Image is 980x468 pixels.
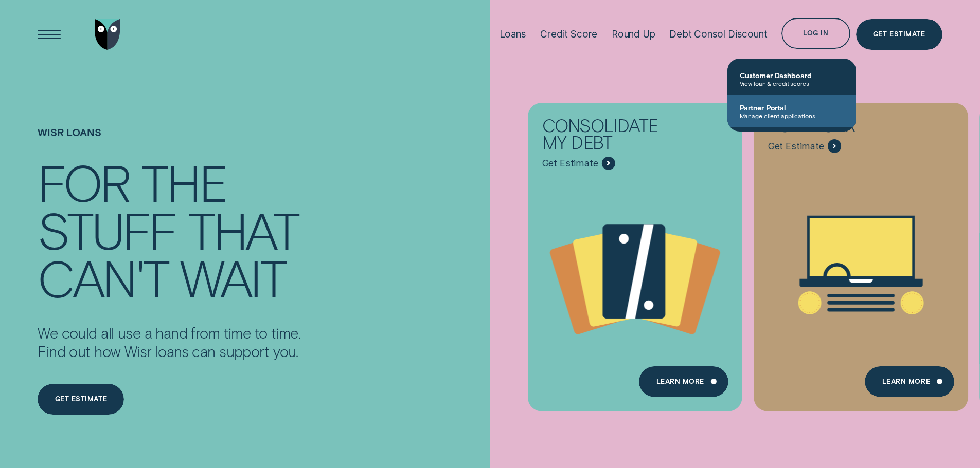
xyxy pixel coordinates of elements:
span: Get Estimate [768,141,824,152]
a: Learn More [865,366,954,397]
span: Customer Dashboard [740,71,844,80]
span: Partner Portal [740,103,844,112]
span: Manage client applications [740,112,844,119]
div: that [188,205,298,253]
img: Wisr [95,19,120,50]
p: We could all use a hand from time to time. Find out how Wisr loans can support you. [38,324,300,361]
a: Get Estimate [856,19,942,50]
div: stuff [38,205,176,253]
a: Get estimate [38,384,124,415]
a: Customer DashboardView loan & credit scores [727,63,856,95]
div: wait [180,253,285,301]
a: Consolidate my debt - Learn more [528,102,742,402]
div: For [38,158,130,205]
button: Log in [781,18,850,49]
h1: Wisr loans [38,126,300,158]
span: View loan & credit scores [740,80,844,87]
a: Partner PortalManage client applications [727,95,856,127]
a: Learn more [639,366,728,397]
div: Loans [500,28,526,40]
button: Open Menu [34,19,65,50]
span: Get Estimate [542,158,598,169]
div: can't [38,253,168,301]
div: Debt Consol Discount [669,28,767,40]
div: Consolidate my debt [542,117,680,156]
div: Round Up [612,28,655,40]
div: Buy a car [768,117,905,139]
a: Buy a car - Learn more [754,102,968,402]
div: the [141,158,226,205]
div: Credit Score [540,28,597,40]
h4: For the stuff that can't wait [38,158,300,301]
